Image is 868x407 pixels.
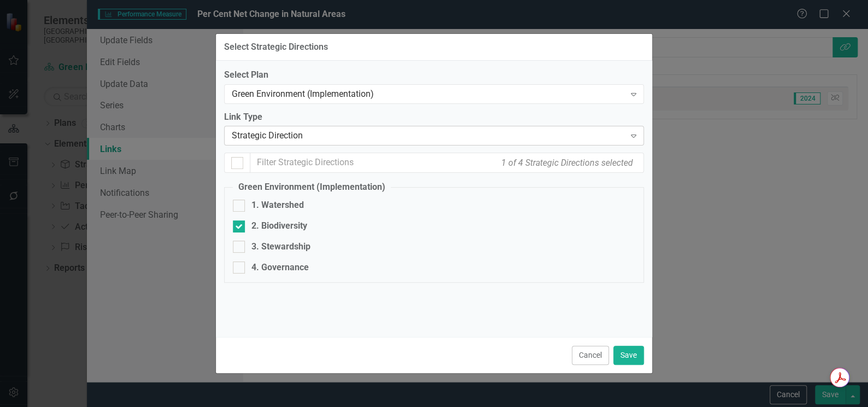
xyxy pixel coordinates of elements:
[498,154,636,172] div: 1 of 4 Strategic Directions selected
[251,199,304,212] div: 1. Watershed
[613,346,644,365] button: Save
[572,346,609,365] button: Cancel
[251,241,310,253] div: 3. Stewardship
[233,181,391,194] legend: Green Environment (Implementation)
[224,111,644,124] label: Link Type
[224,42,328,52] div: Select Strategic Directions
[232,130,625,142] div: Strategic Direction
[250,153,644,173] input: Filter Strategic Directions
[251,220,307,232] div: 2. Biodiversity
[224,69,644,82] label: Select Plan
[232,88,625,100] div: Green Environment (Implementation)
[251,261,309,274] div: 4. Governance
